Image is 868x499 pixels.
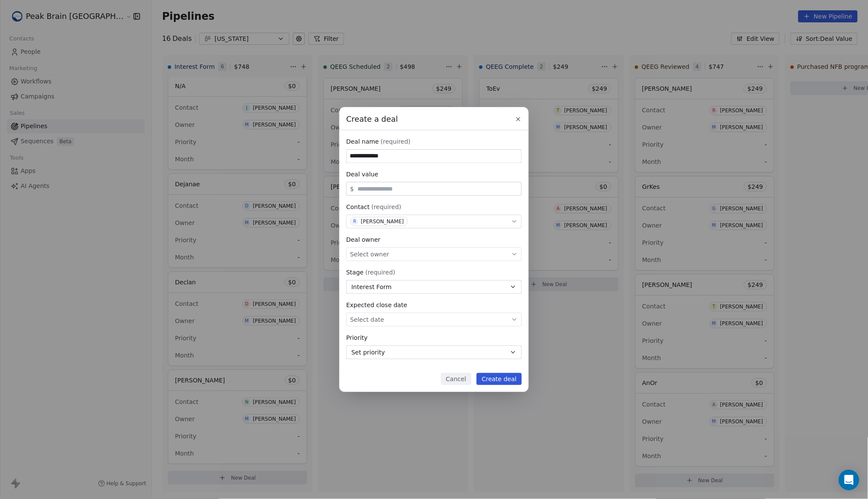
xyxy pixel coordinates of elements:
span: Interest Form [351,283,392,292]
div: [PERSON_NAME] [361,219,404,225]
span: (required) [381,137,411,146]
div: Deal owner [346,235,522,244]
div: Deal value [346,170,522,179]
div: R [354,218,357,225]
button: Create deal [477,373,522,385]
div: Expected close date [346,301,522,309]
span: Contact [346,203,369,211]
span: Select owner [350,250,389,259]
span: Deal name [346,137,379,146]
span: Stage [346,268,363,277]
button: Cancel [441,373,471,385]
span: $ [350,185,354,193]
span: Create a deal [346,114,398,125]
span: Select date [350,315,384,324]
span: (required) [365,268,395,277]
div: Priority [346,333,522,342]
span: (required) [371,203,401,211]
span: Set priority [351,348,385,357]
